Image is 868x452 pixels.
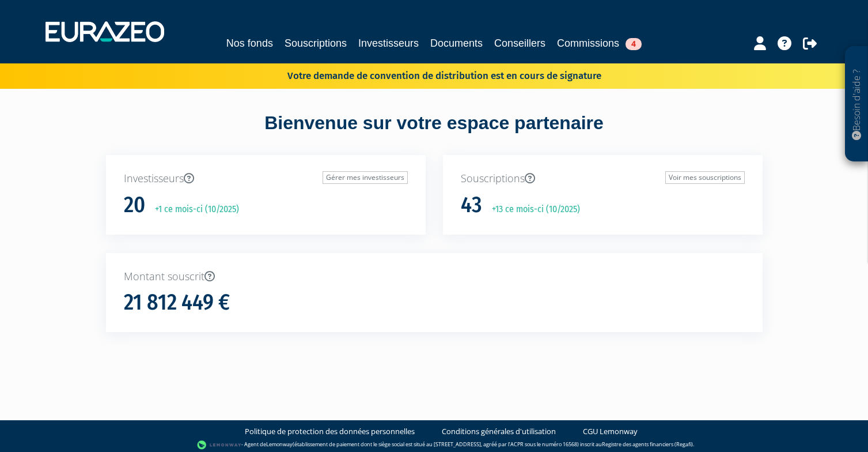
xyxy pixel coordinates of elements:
p: +1 ce mois-ci (10/2025) [147,203,239,216]
h1: 43 [461,193,482,217]
a: CGU Lemonway [583,426,638,437]
span: 4 [626,38,642,50]
img: logo-lemonway.png [197,439,241,451]
p: +13 ce mois-ci (10/2025) [484,203,580,216]
a: Nos fonds [226,35,273,51]
p: Investisseurs [124,171,408,186]
a: Souscriptions [285,35,347,51]
div: - Agent de (établissement de paiement dont le siège social est situé au [STREET_ADDRESS], agréé p... [12,439,856,451]
div: Bienvenue sur votre espace partenaire [97,110,771,155]
a: Gérer mes investisseurs [323,171,408,184]
p: Votre demande de convention de distribution est en cours de signature [254,66,601,83]
a: Investisseurs [358,35,419,51]
a: Registre des agents financiers (Regafi) [602,441,693,449]
p: Montant souscrit [124,269,745,284]
a: Conseillers [494,35,545,51]
p: Besoin d'aide ? [850,52,863,156]
a: Lemonway [266,441,293,449]
a: Commissions4 [557,35,642,51]
a: Documents [430,35,483,51]
p: Souscriptions [461,171,745,186]
a: Politique de protection des données personnelles [245,426,415,437]
a: Voir mes souscriptions [665,171,745,184]
img: 1732889491-logotype_eurazeo_blanc_rvb.png [46,21,164,42]
h1: 21 812 449 € [124,291,230,315]
a: Conditions générales d'utilisation [442,426,556,437]
h1: 20 [124,193,145,217]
